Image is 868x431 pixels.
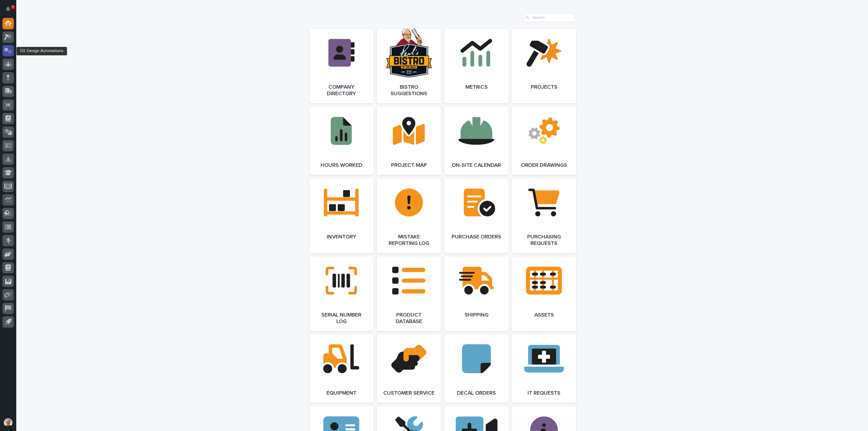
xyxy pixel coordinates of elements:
[2,3,14,15] button: Notifications
[309,334,374,403] a: Equipment
[377,256,441,331] a: Product Database
[377,178,441,253] a: Mistake Reporting Log
[444,178,509,253] a: Purchase Orders
[309,28,374,103] a: Company Directory
[444,334,509,403] a: Decal Orders
[444,107,509,175] a: On-Site Calendar
[377,334,441,403] a: Customer Service
[2,417,14,428] button: users-avatar
[12,5,14,9] p: 7
[512,256,576,331] a: Assets
[512,178,576,253] a: Purchasing Requests
[377,28,441,103] a: Bistro Suggestions
[524,13,575,22] input: Search
[444,28,509,103] a: Metrics
[512,107,576,175] a: Order Drawings
[377,107,441,175] a: Project Map
[7,7,14,15] div: Notifications7
[512,334,576,403] a: IT Requests
[512,28,576,103] a: Projects
[444,256,509,331] a: Shipping
[309,178,374,253] a: Inventory
[309,107,374,175] a: Hours Worked
[309,256,374,331] a: Serial Number Log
